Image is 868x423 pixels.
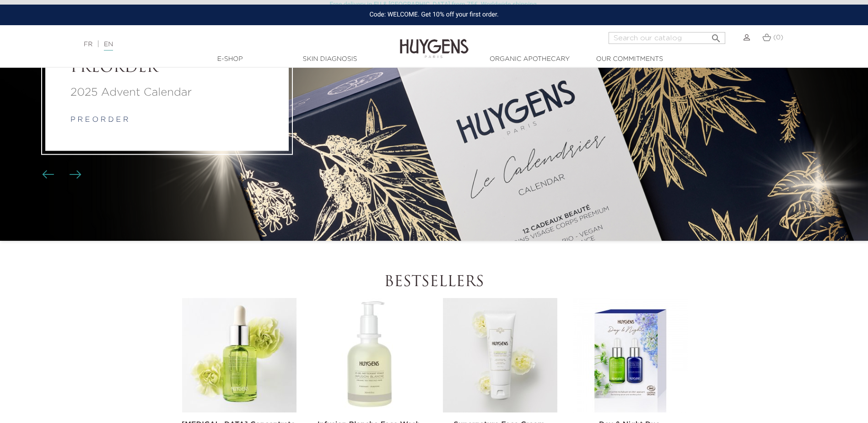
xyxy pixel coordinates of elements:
i:  [711,30,722,41]
div: Carousel buttons [46,168,75,181]
button:  [708,29,724,42]
a: EN [104,41,113,51]
img: Supernature Face Cream [443,298,557,412]
a: Organic Apothecary [484,54,576,64]
a: 2025 Advent Calendar [70,84,264,101]
a: PREORDER [70,60,264,77]
span: (0) [773,34,783,41]
img: Day & Night Duo [573,298,688,412]
a: E-Shop [184,54,276,64]
h2: Bestsellers [180,274,688,291]
img: Huygens [400,24,469,60]
img: Hyaluronic Acid Concentrate [182,298,297,412]
a: p r e o r d e r [70,116,129,124]
a: FR [84,41,92,48]
input: Search [609,32,725,44]
a: Our commitments [584,54,675,64]
a: Skin Diagnosis [284,54,376,64]
div: | [79,39,355,50]
img: Infusion Blanche Face Wash [313,298,427,412]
